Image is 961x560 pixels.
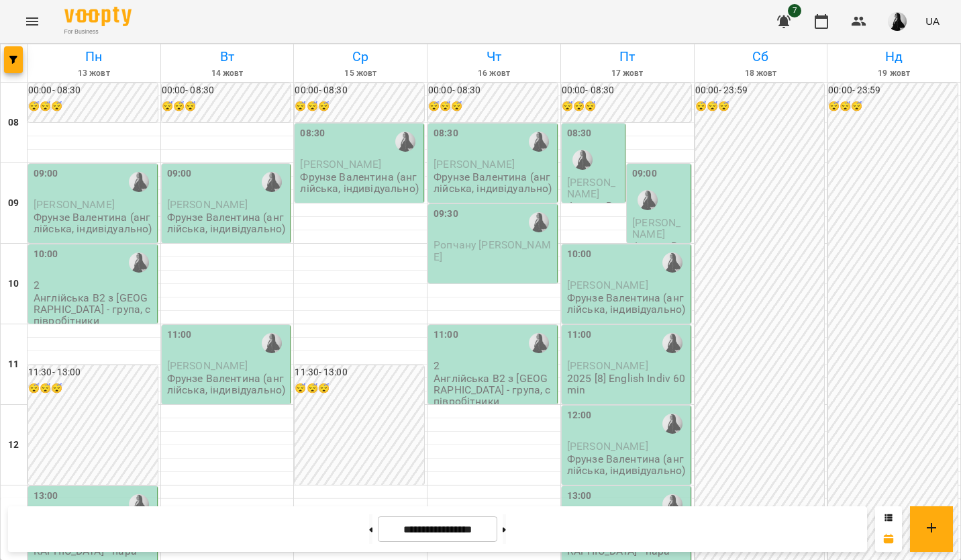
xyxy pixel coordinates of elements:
span: [PERSON_NAME] [632,216,680,240]
p: Англійська В2 з [GEOGRAPHIC_DATA] - група, співробітники [34,292,154,327]
span: 7 [788,4,801,17]
h6: Чт [429,46,558,67]
h6: 😴😴😴 [28,99,158,114]
img: Фрунзе Валентина Сергіївна (а) [262,172,282,192]
span: For Business [64,28,132,36]
label: 10:00 [34,247,58,262]
h6: 😴😴😴 [295,99,424,114]
h6: 😴😴😴 [695,99,825,114]
h6: 😴😴😴 [28,381,158,396]
h6: 00:00 - 08:30 [28,83,158,98]
h6: 08 [8,115,19,130]
label: 09:30 [434,207,458,222]
span: [PERSON_NAME] [567,440,648,453]
button: UA [920,9,945,34]
img: Фрунзе Валентина Сергіївна (а) [129,172,149,192]
p: Фрунзе Валентина (англійська, індивідуально) [632,240,687,298]
h6: 00:00 - 08:30 [162,83,291,98]
h6: 00:00 - 23:59 [828,83,958,98]
h6: Пт [563,46,692,67]
img: Фрунзе Валентина Сергіївна (а) [662,252,682,273]
h6: 😴😴😴 [428,99,558,114]
h6: 😴😴😴 [562,99,691,114]
p: Фрунзе Валентина (англійська, індивідуально) [300,171,421,195]
label: 09:00 [167,167,192,181]
label: 12:00 [567,408,592,423]
label: 13:00 [567,489,592,504]
h6: Ср [296,46,425,67]
img: Фрунзе Валентина Сергіївна (а) [262,333,282,353]
h6: Нд [829,46,958,67]
img: Фрунзе Валентина Сергіївна (а) [662,494,682,514]
label: 08:30 [300,126,325,141]
img: Фрунзе Валентина Сергіївна (а) [129,252,149,273]
span: [PERSON_NAME] [434,158,515,171]
span: [PERSON_NAME] [167,198,248,211]
h6: 😴😴😴 [828,99,958,114]
span: UA [925,14,940,28]
p: 2025 [8] English Indiv 60 min [567,373,688,396]
h6: 13 жовт [30,67,158,80]
h6: Пн [30,46,158,67]
h6: 15 жовт [296,67,425,80]
p: Фрунзе Валентина (англійська, індивідуально) [167,373,288,396]
h6: 14 жовт [163,67,292,80]
h6: 11:30 - 13:00 [28,365,158,380]
h6: 16 жовт [429,67,558,80]
img: Фрунзе Валентина Сергіївна (а) [638,190,658,210]
label: 11:00 [567,328,592,342]
p: 2 [34,279,154,291]
p: 2 [434,360,554,371]
h6: 18 жовт [697,67,825,80]
h6: 11:30 - 13:00 [295,365,424,380]
p: Фрунзе Валентина (англійська, індивідуально) [34,212,154,235]
h6: 19 жовт [829,67,958,80]
h6: 00:00 - 08:30 [562,83,691,98]
img: Фрунзе Валентина Сергіївна (а) [662,333,682,353]
p: Англійська В2 з [GEOGRAPHIC_DATA] - група, співробітники [434,373,554,408]
h6: Вт [163,46,292,67]
span: [PERSON_NAME] [567,176,615,200]
h6: 11 [8,357,19,372]
label: 08:30 [567,126,592,141]
span: [PERSON_NAME] [300,158,381,171]
img: Фрунзе Валентина Сергіївна (а) [529,132,549,152]
h6: 00:00 - 08:30 [428,83,558,98]
img: Фрунзе Валентина Сергіївна (а) [395,132,415,152]
h6: 12 [8,438,19,453]
h6: 10 [8,277,19,291]
p: Фрунзе Валентина (англійська, індивідуально) [167,212,288,235]
img: a8a45f5fed8cd6bfe970c81335813bd9.jpg [888,12,907,31]
button: Menu [16,5,48,38]
label: 08:30 [434,126,458,141]
img: Voopty Logo [64,7,132,26]
p: Фрунзе Валентина (англійська, індивідуально) [567,453,688,477]
h6: 😴😴😴 [162,99,291,114]
label: 13:00 [34,489,58,504]
span: [PERSON_NAME] [167,359,248,372]
h6: 00:00 - 08:30 [295,83,424,98]
label: 09:00 [34,167,58,181]
span: [PERSON_NAME] [567,359,648,372]
div: Фрунзе Валентина Сергіївна (а) [662,414,682,434]
img: Фрунзе Валентина Сергіївна (а) [529,333,549,353]
h6: Сб [697,46,825,67]
img: Фрунзе Валентина Сергіївна (а) [129,494,149,514]
img: Фрунзе Валентина Сергіївна (а) [529,212,549,232]
label: 11:00 [167,328,192,342]
div: Фрунзе Валентина Сергіївна (а) [572,150,593,170]
h6: 😴😴😴 [295,381,424,396]
p: Фрунзе Валентина (англійська, індивідуально) [567,200,622,258]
